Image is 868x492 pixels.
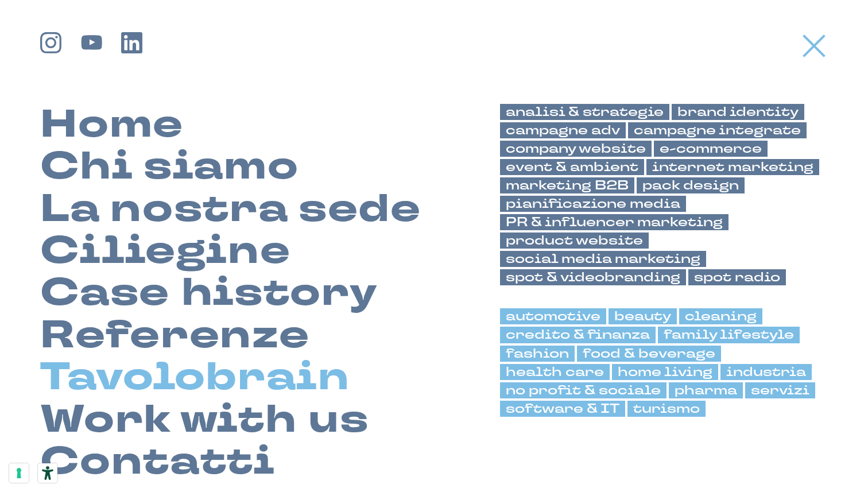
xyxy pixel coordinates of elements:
a: Work with us [40,399,369,441]
a: event & ambient [500,159,644,175]
a: no profit & sociale [500,382,666,398]
a: health care [500,364,610,380]
a: marketing B2B [500,177,634,193]
a: brand identity [672,104,804,120]
a: industria [720,364,812,380]
a: software & IT [500,401,625,417]
a: Chi siamo [40,146,299,188]
img: tab_domain_overview_orange.svg [48,67,57,76]
a: family lifestyle [658,327,800,343]
a: spot & videobranding [500,269,686,285]
a: campagne adv [500,122,626,138]
a: pack design [637,177,745,193]
a: analisi & strategie [500,104,669,120]
a: social media marketing [500,251,706,267]
button: Strumenti di accessibilità [38,463,57,483]
a: servizi [745,382,815,398]
a: Case history [40,272,377,314]
button: Le tue preferenze relative al consenso per le tecnologie di tracciamento [9,463,29,483]
a: home living [612,364,718,380]
a: internet marketing [646,159,819,175]
a: PR & influencer marketing [500,214,728,230]
a: Referenze [40,315,309,357]
img: tab_keywords_by_traffic_grey.svg [119,67,128,76]
a: pharma [669,382,743,398]
a: e-commerce [654,141,768,157]
a: Tavolobrain [40,357,350,398]
a: spot radio [688,269,786,285]
a: beauty [609,308,677,324]
a: cleaning [679,308,762,324]
div: Keyword (traffico) [131,68,187,75]
a: food & beverage [577,346,721,362]
a: Contatti [40,441,275,483]
a: La nostra sede [40,188,421,230]
a: fashion [500,346,575,362]
img: logo_orange.svg [18,18,28,28]
a: campagne integrate [628,122,807,138]
div: [PERSON_NAME]: [DOMAIN_NAME] [30,30,164,39]
a: Home [40,104,184,146]
a: company website [500,141,652,157]
a: Ciliegine [40,230,290,272]
a: turismo [627,401,706,417]
div: v 4.0.25 [32,18,56,28]
div: Dominio [61,68,88,75]
a: pianificazione media [500,196,686,212]
a: credito & finanza [500,327,656,343]
a: automotive [500,308,606,324]
img: website_grey.svg [18,30,28,39]
a: product website [500,233,649,249]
